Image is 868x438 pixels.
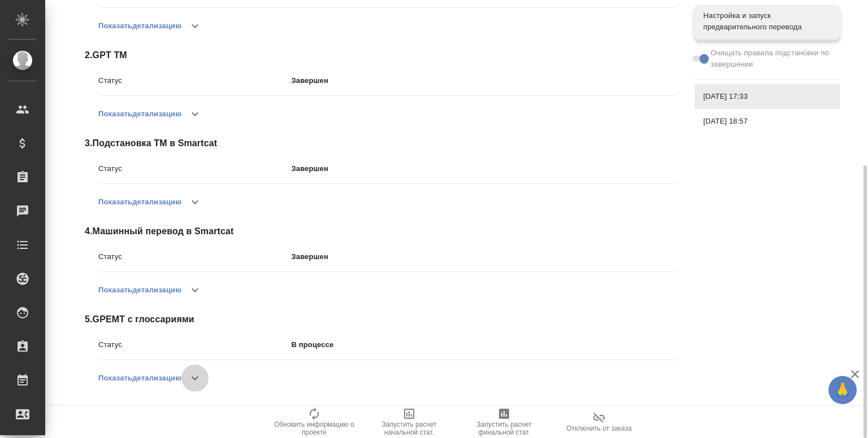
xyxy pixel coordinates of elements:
button: Запустить расчет финальной стат. [457,406,552,438]
button: Показатьдетализацию [98,100,181,128]
span: 4 . Машинный перевод в Smartcat [85,225,678,238]
span: 2 . GPT TM [85,49,678,62]
span: [DATE] 17:33 [704,91,831,102]
span: Отключить от заказа [566,424,632,432]
p: Статус [98,75,292,86]
div: [DATE] 17:33 [695,84,840,109]
div: [DATE] 18:57 [695,109,840,134]
p: Завершен [292,75,678,86]
p: Статус [98,163,292,174]
button: Показатьдетализацию [98,12,181,40]
button: Показатьдетализацию [98,365,181,392]
button: Обновить информацию о проекте [267,406,362,438]
span: Запустить расчет финальной стат. [463,421,545,436]
p: В процессе [292,339,678,351]
span: [DATE] 18:57 [704,116,831,127]
button: Показатьдетализацию [98,189,181,216]
p: Статус [98,251,292,262]
div: Настройка и запуск предварительного перевода [695,5,840,38]
span: Очищать правила подстановки по завершении [711,47,831,70]
span: 5 . GPEMT с глоссариями [85,313,678,326]
p: Статус [98,339,292,351]
p: Завершен [292,251,678,262]
button: Запустить расчет начальной стат. [362,406,457,438]
span: Запустить расчет начальной стат. [368,421,450,436]
button: Отключить от заказа [552,406,646,438]
button: Показатьдетализацию [98,277,181,304]
p: Завершен [292,163,678,174]
span: 3 . Подстановка ТМ в Smartcat [85,137,678,150]
span: Обновить информацию о проекте [274,421,355,436]
span: Настройка и запуск предварительного перевода [704,10,831,33]
button: 🙏 [828,376,857,404]
span: 🙏 [833,378,852,402]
